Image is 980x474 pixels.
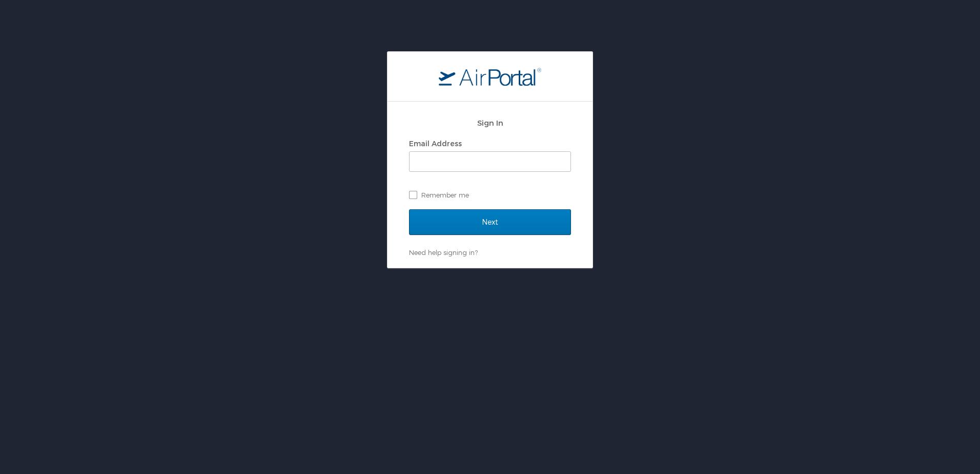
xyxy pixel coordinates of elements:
h2: Sign In [409,117,571,129]
label: Email Address [409,139,462,148]
label: Remember me [409,187,571,203]
input: Next [409,209,571,235]
a: Need help signing in? [409,248,478,256]
img: logo [439,67,541,86]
